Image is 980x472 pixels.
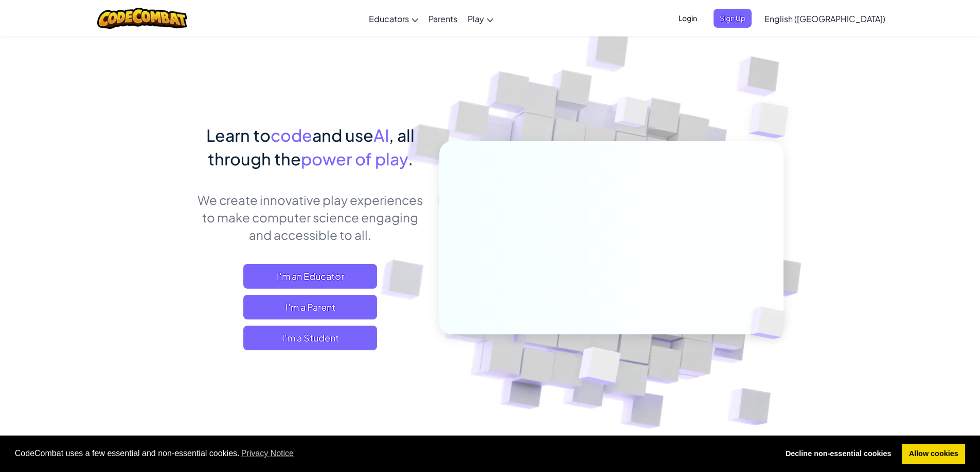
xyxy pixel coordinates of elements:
[243,326,377,350] button: I'm a Student
[764,13,885,24] span: English ([GEOGRAPHIC_DATA])
[301,148,408,169] span: power of play
[369,13,409,24] span: Educators
[271,125,312,145] span: code
[423,5,462,32] a: Parents
[728,77,817,164] img: Overlap cubes
[206,125,271,145] span: Learn to
[408,148,413,169] span: .
[312,125,373,145] span: and use
[15,446,771,461] span: CodeCombat uses a few essential and non-essential cookies.
[714,9,752,28] button: Sign Up
[364,5,423,32] a: Educators
[902,444,965,464] a: allow cookies
[243,264,377,289] a: I'm an Educator
[759,5,890,32] a: English ([GEOGRAPHIC_DATA])
[733,286,810,361] img: Overlap cubes
[240,446,296,461] a: learn more about cookies
[373,125,389,145] span: AI
[672,9,703,28] button: Login
[778,444,898,464] a: deny cookies
[97,8,187,29] img: CodeCombat logo
[468,13,484,24] span: Play
[595,77,669,153] img: Overlap cubes
[462,5,498,32] a: Play
[197,191,424,243] p: We create innovative play experiences to make computer science engaging and accessible to all.
[553,325,645,410] img: Overlap cubes
[243,295,377,319] a: I'm a Parent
